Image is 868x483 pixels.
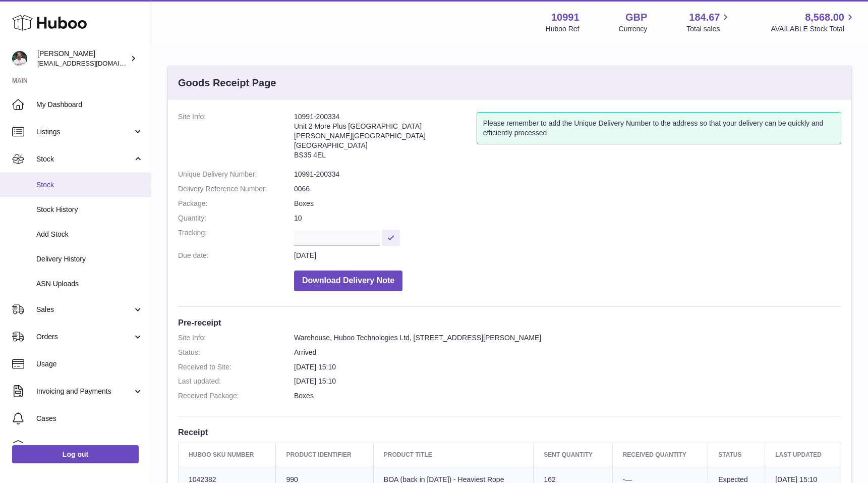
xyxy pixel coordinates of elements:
dd: [DATE] [294,251,841,260]
dt: Package: [178,199,294,208]
button: Download Delivery Note [294,271,402,291]
dd: [DATE] 15:10 [294,377,841,386]
img: timshieff@gmail.com [12,51,27,66]
div: Please remember to add the Unique Delivery Number to the address so that your delivery can be qui... [477,112,841,144]
dt: Delivery Reference Number: [178,184,294,194]
dt: Status: [178,348,294,357]
dd: [DATE] 15:10 [294,362,841,372]
a: 8,568.00 AVAILABLE Stock Total [771,11,856,34]
dd: 10 [294,213,841,223]
h3: Goods Receipt Page [178,76,276,90]
address: 10991-200334 Unit 2 More Plus [GEOGRAPHIC_DATA] [PERSON_NAME][GEOGRAPHIC_DATA] [GEOGRAPHIC_DATA] ... [294,112,477,165]
dd: Warehouse, Huboo Technologies Ltd, [STREET_ADDRESS][PERSON_NAME] [294,333,841,343]
dt: Received to Site: [178,362,294,372]
span: Cases [36,414,143,423]
span: ASN Uploads [36,279,143,289]
span: Usage [36,359,143,369]
dt: Quantity: [178,213,294,223]
span: 184.67 [689,11,720,24]
dd: Arrived [294,348,841,357]
th: Product title [373,443,534,467]
div: Currency [619,24,648,34]
dd: 10991-200334 [294,170,841,179]
a: 184.67 Total sales [686,11,731,34]
th: Sent Quantity [534,443,612,467]
span: Stock [36,180,143,190]
a: Log out [12,445,139,463]
dt: Unique Delivery Number: [178,170,294,179]
span: Invoicing and Payments [36,387,133,396]
span: Stock History [36,205,143,214]
dd: Boxes [294,391,841,401]
dd: 0066 [294,184,841,194]
th: Huboo SKU Number [179,443,276,467]
h3: Receipt [178,426,841,438]
span: Total sales [686,24,731,34]
span: Channels [36,441,143,451]
th: Received Quantity [612,443,708,467]
th: Last updated [765,443,841,467]
span: My Dashboard [36,100,143,110]
dt: Received Package: [178,391,294,401]
dt: Site Info: [178,333,294,343]
span: 8,568.00 [805,11,844,24]
th: Product Identifier [276,443,373,467]
span: [EMAIL_ADDRESS][DOMAIN_NAME] [37,59,148,67]
span: Listings [36,127,133,137]
span: Delivery History [36,254,143,264]
span: Sales [36,305,133,314]
span: Orders [36,332,133,342]
th: Status [708,443,765,467]
div: Huboo Ref [546,24,580,34]
div: [PERSON_NAME] [37,49,128,68]
dt: Due date: [178,251,294,260]
h3: Pre-receipt [178,317,841,328]
dt: Last updated: [178,377,294,386]
span: AVAILABLE Stock Total [771,24,856,34]
dd: Boxes [294,199,841,208]
strong: GBP [625,11,647,24]
strong: 10991 [551,11,580,24]
dt: Site Info: [178,112,294,165]
span: Stock [36,154,133,164]
span: Add Stock [36,230,143,239]
dt: Tracking: [178,228,294,246]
